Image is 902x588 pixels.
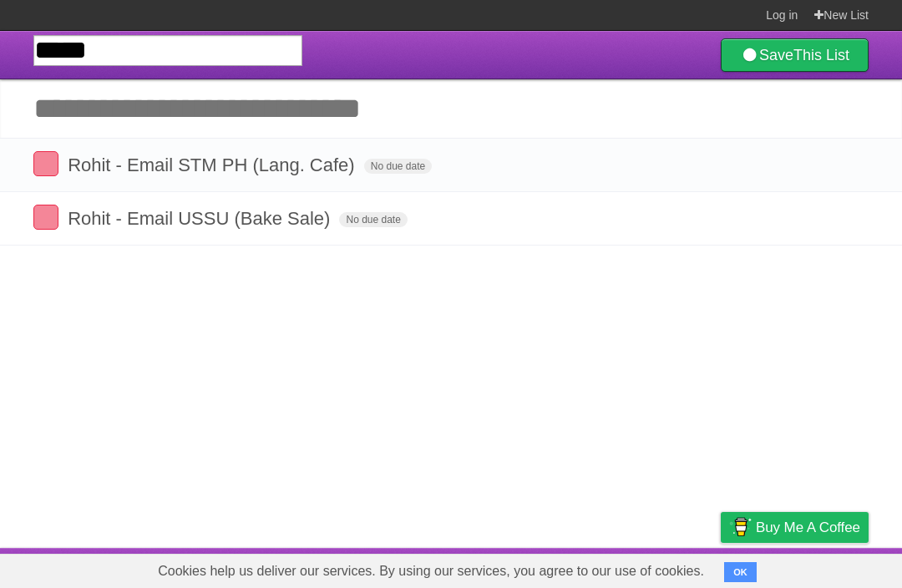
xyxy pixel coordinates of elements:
[339,212,407,227] span: No due date
[721,38,869,72] a: SaveThis List
[729,513,752,541] img: Buy me a coffee
[33,151,58,176] label: Done
[699,552,742,584] a: Privacy
[68,155,359,175] span: Rohit - Email STM PH (Lang. Cafe)
[642,552,679,584] a: Terms
[724,562,757,582] button: OK
[33,205,58,230] label: Done
[793,47,849,63] b: This List
[554,552,621,584] a: Developers
[756,513,860,542] span: Buy me a coffee
[721,512,869,543] a: Buy me a coffee
[68,208,334,229] span: Rohit - Email USSU (Bake Sale)
[364,159,432,174] span: No due date
[763,552,869,584] a: Suggest a feature
[499,552,534,584] a: About
[141,555,721,588] span: Cookies help us deliver our services. By using our services, you agree to our use of cookies.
